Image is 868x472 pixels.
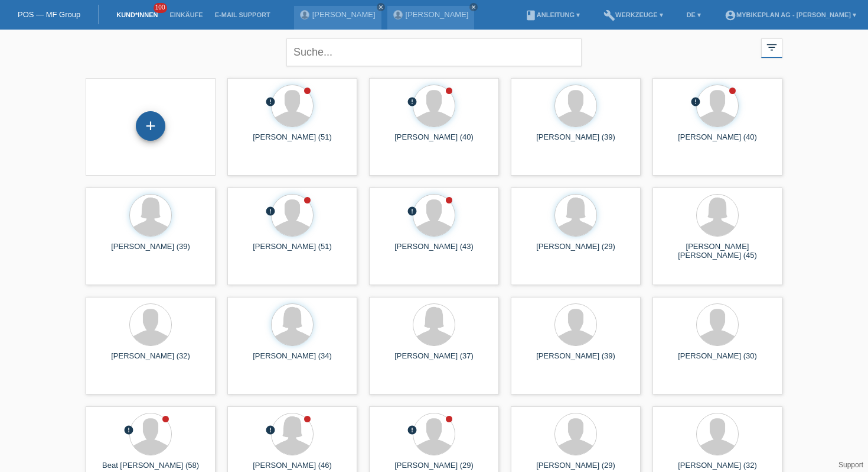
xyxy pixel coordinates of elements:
a: account_circleMybikeplan AG - [PERSON_NAME] ▾ [719,11,862,18]
a: buildWerkzeuge ▾ [598,11,669,18]
i: filter_list [765,41,778,54]
div: [PERSON_NAME] (43) [378,242,490,261]
a: E-Mail Support [209,11,276,18]
div: Unbestätigt, in Bearbeitung [690,96,701,109]
a: close [469,3,478,11]
div: Kund*in hinzufügen [136,116,165,136]
a: Support [838,461,863,469]
div: Unbestätigt, in Bearbeitung [407,96,417,109]
i: error [123,425,134,435]
i: error [407,425,417,435]
a: DE ▾ [681,11,707,18]
i: error [265,425,276,435]
a: close [377,3,385,11]
i: error [407,96,417,107]
div: [PERSON_NAME] (39) [520,351,631,370]
a: Kund*innen [110,11,164,18]
div: [PERSON_NAME] (51) [237,132,348,151]
div: [PERSON_NAME] (39) [95,242,206,261]
div: Unbestätigt, in Bearbeitung [407,425,417,437]
div: Unbestätigt, in Bearbeitung [265,425,276,437]
i: book [525,9,537,21]
div: [PERSON_NAME] (34) [237,351,348,370]
div: [PERSON_NAME] (51) [237,242,348,261]
a: [PERSON_NAME] [406,10,469,19]
div: [PERSON_NAME] (37) [378,351,490,370]
a: Einkäufe [164,11,208,18]
i: error [265,206,276,216]
i: close [378,4,384,10]
div: [PERSON_NAME] (40) [378,132,490,151]
a: [PERSON_NAME] [312,10,376,19]
a: POS — MF Group [18,10,80,19]
div: [PERSON_NAME] (32) [95,351,206,370]
input: Suche... [286,38,582,66]
i: close [471,4,477,10]
i: account_circle [725,9,736,21]
div: [PERSON_NAME] (39) [520,132,631,151]
div: Unbestätigt, in Bearbeitung [407,206,417,218]
div: [PERSON_NAME] (40) [662,132,773,151]
span: 100 [154,3,168,13]
div: [PERSON_NAME] [PERSON_NAME] (45) [662,242,773,261]
div: Unbestätigt, in Bearbeitung [265,96,276,109]
div: Unbestätigt, in Bearbeitung [265,206,276,218]
div: Unbestätigt, in Bearbeitung [123,425,134,437]
i: error [407,206,417,216]
a: bookAnleitung ▾ [519,11,586,18]
i: build [603,9,615,21]
div: [PERSON_NAME] (30) [662,351,773,370]
div: [PERSON_NAME] (29) [520,242,631,261]
i: error [690,96,701,107]
i: error [265,96,276,107]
